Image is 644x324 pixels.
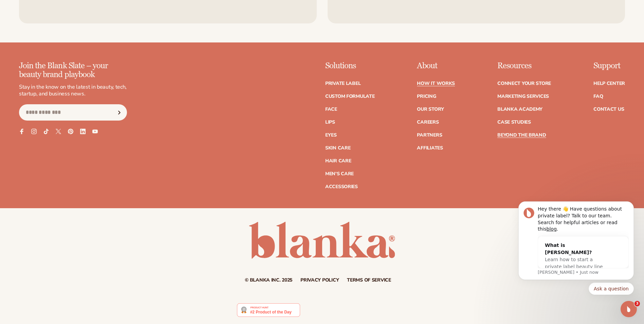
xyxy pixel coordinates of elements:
[593,107,624,112] a: Contact Us
[497,81,551,86] a: Connect your store
[19,61,127,79] p: Join the Blank Slate – your beauty brand playbook
[325,61,375,70] p: Solutions
[497,107,542,112] a: Blanka Academy
[417,81,455,86] a: How It Works
[497,61,551,70] p: Resources
[634,301,640,306] span: 3
[325,120,335,125] a: Lips
[245,277,292,283] small: © Blanka Inc. 2025
[325,184,358,189] a: Accessories
[19,84,127,98] p: Stay in the know on the latest in beauty, tech, startup, and business news.
[325,94,375,99] a: Custom formulate
[300,278,339,283] a: Privacy policy
[417,107,444,112] a: Our Story
[497,94,549,99] a: Marketing services
[417,94,436,99] a: Pricing
[621,301,637,317] iframe: Intercom live chat
[593,61,625,70] p: Support
[237,303,300,317] img: Blanka - Start a beauty or cosmetic line in under 5 minutes | Product Hunt
[497,133,546,138] a: Beyond the brand
[325,172,354,176] a: Men's Care
[112,104,127,121] button: Subscribe
[417,146,443,150] a: Affiliates
[417,133,442,138] a: Partners
[325,133,337,138] a: Eyes
[593,81,625,86] a: Help Center
[325,159,351,163] a: Hair Care
[325,107,337,112] a: Face
[497,120,531,125] a: Case Studies
[417,61,455,70] p: About
[325,146,350,150] a: Skin Care
[305,303,407,321] iframe: Customer reviews powered by Trustpilot
[508,186,644,306] iframe: Intercom notifications message
[325,81,361,86] a: Private label
[593,94,603,99] a: FAQ
[347,278,391,283] a: Terms of service
[417,120,439,125] a: Careers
